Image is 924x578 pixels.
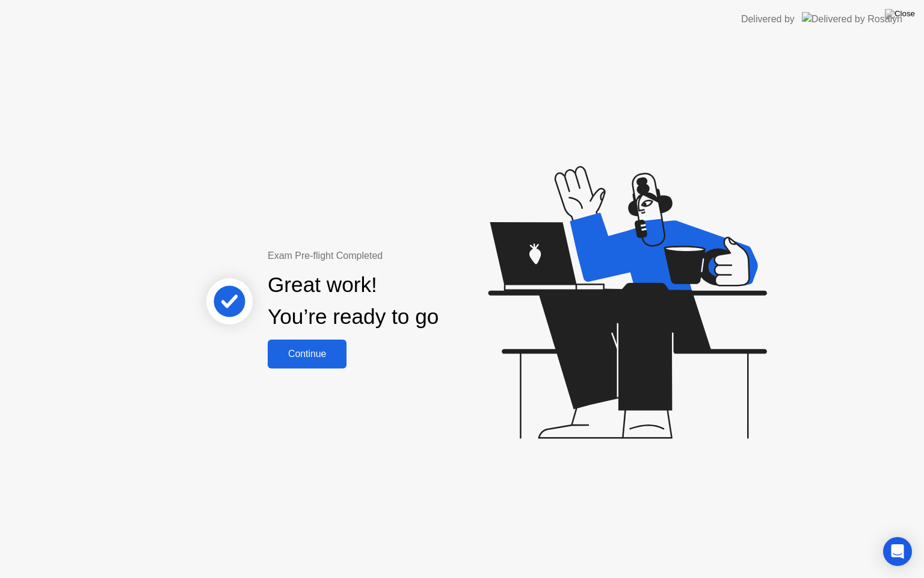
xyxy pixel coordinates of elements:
[268,340,346,368] button: Continue
[802,12,902,26] img: Delivered by Rosalyn
[268,249,516,263] div: Exam Pre-flight Completed
[885,9,915,19] img: Close
[268,269,439,333] div: Great work! You’re ready to go
[741,12,795,26] div: Delivered by
[271,349,343,359] div: Continue
[883,537,912,566] div: Open Intercom Messenger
